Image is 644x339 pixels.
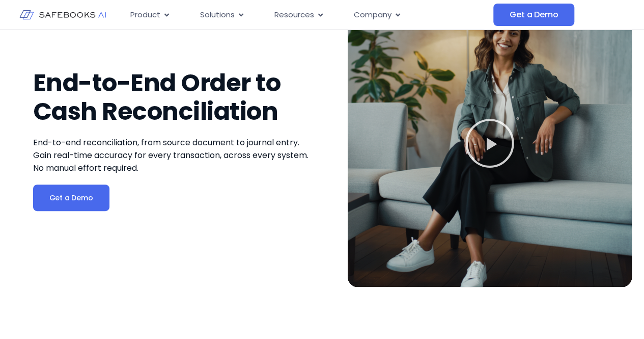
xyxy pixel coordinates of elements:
[33,185,109,211] a: Get a Demo
[354,9,391,21] span: Company
[274,9,314,21] span: Resources
[49,193,93,203] span: Get a Demo
[122,5,493,25] nav: Menu
[493,4,574,26] a: Get a Demo
[33,137,309,174] span: End-to-end reconciliation, from source document to journal entry. Gain real-time accuracy for eve...
[33,69,317,126] h1: End-to-End Order to Cash Reconciliation
[464,118,515,172] div: Play Video
[510,10,558,20] span: Get a Demo
[200,9,235,21] span: Solutions
[130,9,160,21] span: Product
[122,5,493,25] div: Menu Toggle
